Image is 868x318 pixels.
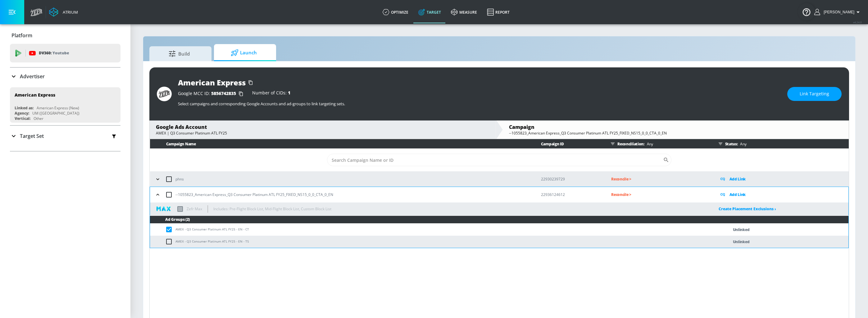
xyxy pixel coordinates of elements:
p: Reconcile > [611,191,709,198]
div: UM ([GEOGRAPHIC_DATA]) [32,111,80,116]
div: American ExpressLinked as:American Express (New)Agency:UM ([GEOGRAPHIC_DATA])Vertical:Other [10,87,120,123]
a: Target [413,1,446,23]
p: Add Link [729,175,746,183]
th: Campaign ID [531,139,602,149]
p: Add Link [729,191,746,198]
div: Number of CIDs: [252,91,290,97]
a: Atrium [49,7,78,17]
p: phns [175,176,184,182]
p: Any [644,141,653,147]
td: AMEX - Q3 Consumer Platinum ATL FY25 - EN - CT [150,224,716,236]
div: Add Link [719,191,848,198]
p: DV360: [39,50,69,57]
p: 22936124612 [541,191,602,198]
p: Unlinked [733,226,750,233]
div: Search CID Name or Number [327,154,671,166]
div: Reconciliation: [608,139,709,148]
div: Google Ads AccountAMEX | Q3 Consumer Platinum ATL FY25 [150,120,496,139]
div: American Express (New) [37,105,79,111]
div: Status: [716,139,849,148]
p: Advertiser [20,73,45,80]
p: Target Set [20,133,44,139]
div: Vertical: [15,116,30,121]
div: Atrium [60,9,78,15]
p: Select campaigns and corresponding Google Accounts and ad-groups to link targeting sets. [178,101,781,107]
p: Includes: Pre-Flight Block List, Mid-Flight Block List, Custom Block List [213,206,331,212]
p: 22930239729 [541,176,602,182]
div: DV360: Youtube [10,44,120,62]
th: Campaign Name [150,139,531,149]
p: --1055823_American Express_Q3 Consumer Platinum ATL FY25_FIXED_NS15_0_0_CTA_0_EN [175,191,333,198]
button: [PERSON_NAME] [814,8,862,16]
div: Agency: [15,111,29,116]
div: American Express [15,92,55,98]
span: v 4.24.0 [853,20,862,24]
div: Linked as: [15,105,34,111]
p: Unlinked [733,238,750,245]
div: Campaign [509,124,843,130]
div: Platform [10,27,120,44]
span: 1 [288,90,290,96]
a: measure [446,1,482,23]
td: AMEX - Q3 Consumer Platinum ATL FY25 - EN - TS [150,236,716,248]
div: Target Set [10,126,120,146]
div: --1055823_American Express_Q3 Consumer Platinum ATL FY25_FIXED_NS15_0_0_CTA_0_EN [509,130,843,136]
p: Any [738,141,746,147]
span: 5856742835 [211,90,236,96]
th: Ad Groups (2) [150,216,848,224]
p: Zefr Max [187,206,202,212]
button: Link Targeting [787,87,842,101]
div: Google MCC ID: [178,91,246,97]
input: Search Campaign Name or ID [327,154,663,166]
div: AMEX | Q3 Consumer Platinum ATL FY25 [156,130,489,136]
p: Platform [11,32,32,39]
span: Launch [220,45,267,60]
span: login as: andersson.ceron@zefr.com [821,10,854,14]
div: Google Ads Account [156,124,489,130]
p: Reconcile > [611,175,709,183]
span: Build [156,46,203,61]
div: Other [34,116,43,121]
div: Advertiser [10,68,120,85]
span: Link Targeting [800,90,829,98]
a: Create Placement Exclusions › [719,206,776,211]
a: Report [482,1,515,23]
a: optimize [378,1,413,23]
div: American Express [178,77,246,88]
p: Youtube [52,50,69,56]
button: Open Resource Center [798,3,815,20]
div: Add Link [719,175,849,183]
